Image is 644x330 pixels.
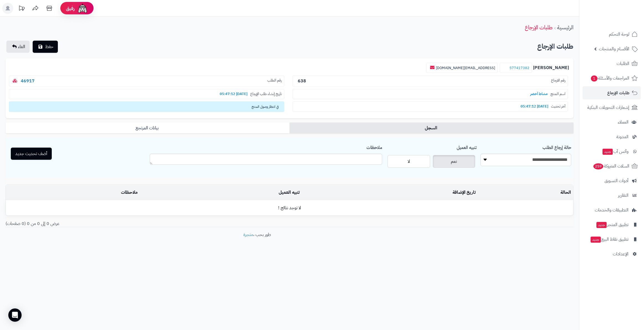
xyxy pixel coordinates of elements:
button: أضف تحديث جديد [11,148,52,160]
span: تاريخ إنشاء طلب الإرجاع [250,91,282,97]
a: 577417382 [509,65,529,70]
span: أدوات التسويق [604,177,629,185]
a: المراجعات والأسئلة1 [583,72,641,85]
span: جديد [591,237,601,243]
button: حفظ [33,41,58,53]
span: آخر تحديث [551,104,565,109]
span: 259 [593,163,603,169]
span: رقم الطلب [267,78,282,84]
a: الطلبات [583,57,641,70]
a: طلبات الإرجاع [525,23,553,32]
span: رفيق [66,5,75,12]
a: 46917 [21,78,35,84]
span: نعم [451,158,457,165]
a: متجرة [243,231,253,238]
a: طلبات الإرجاع [583,86,641,99]
b: 638 [298,78,306,84]
a: تحديثات المنصة [15,3,29,15]
span: الأقسام والمنتجات [599,45,629,53]
a: الرئيسية [557,23,573,32]
span: التقارير [618,192,629,199]
span: لا [408,158,410,165]
span: العملاء [618,118,629,126]
label: تنبيه العميل [457,142,477,151]
a: لوحة التحكم [583,28,641,41]
b: [DATE] 05:47:12 [518,104,551,109]
a: الإعدادات [583,247,641,261]
a: تطبيق المتجرجديد [583,218,641,231]
td: تنبيه العميل [140,185,302,200]
td: تاريخ الإضافة [302,185,478,200]
span: الغاء [18,43,25,50]
img: ai-face.png [77,3,88,14]
b: [DATE] 05:47:12 [217,91,250,96]
span: المراجعات والأسئلة [590,74,629,82]
span: 1 [591,75,598,82]
span: طلبات الإرجاع [607,89,629,97]
div: Open Intercom Messenger [8,308,22,322]
span: التطبيقات والخدمات [595,206,629,214]
span: تطبيق المتجر [596,221,629,229]
b: [PERSON_NAME] [533,65,569,71]
a: إشعارات التحويلات البنكية [583,101,641,114]
span: إشعارات التحويلات البنكية [587,104,629,111]
label: حالة إرجاع الطلب [542,142,571,151]
span: جديد [602,149,613,155]
span: الطلبات [617,60,629,67]
a: بيانات المرتجع [6,122,289,133]
span: رقم الارجاع [551,78,565,84]
span: السلات المتروكة [593,162,629,170]
span: وآتس آب [602,148,629,155]
span: الإعدادات [613,250,629,258]
div: عرض 0 إلى 0 من 0 (0 صفحات) [1,221,289,227]
a: [EMAIL_ADDRESS][DOMAIN_NAME] [436,65,495,70]
a: وآتس آبجديد [583,145,641,158]
a: التقارير [583,189,641,202]
a: المدونة [583,130,641,143]
span: جديد [596,222,607,228]
span: المدونة [616,133,629,141]
span: اسم المنتج [550,91,565,97]
span: حفظ [45,43,53,50]
h2: طلبات الإرجاع [537,41,573,52]
span: في انتظار وصول المنتج [9,101,284,112]
a: تطبيق نقاط البيعجديد [583,233,641,246]
b: مشاط أخضر [527,91,550,96]
td: لا توجد نتائج ! [6,200,573,216]
span: تطبيق نقاط البيع [590,235,629,243]
a: السجل [289,122,573,133]
a: أدوات التسويق [583,174,641,187]
td: الحالة [478,185,573,200]
a: العملاء [583,116,641,129]
td: ملاحظات [6,185,140,200]
label: ملاحظات [366,142,382,151]
a: السلات المتروكة259 [583,159,641,173]
a: الغاء [6,41,30,53]
a: التطبيقات والخدمات [583,203,641,217]
span: لوحة التحكم [609,30,629,38]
